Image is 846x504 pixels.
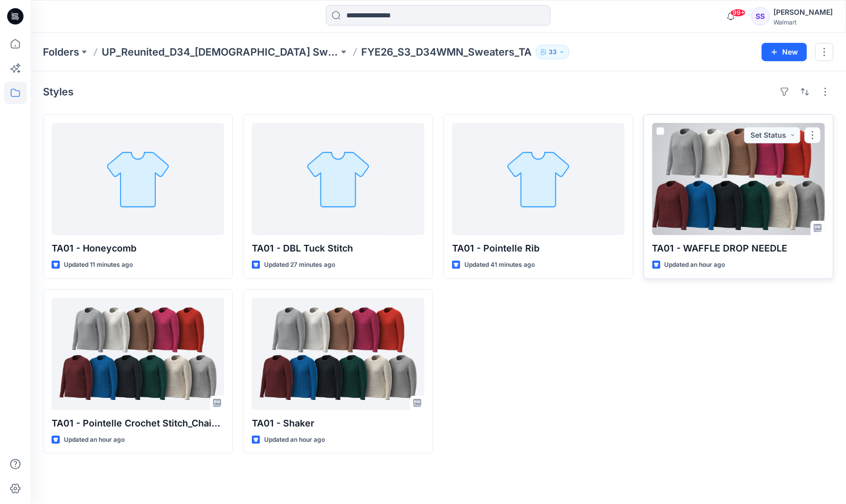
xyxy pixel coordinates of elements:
a: TA01 - DBL Tuck Stitch [252,123,425,235]
p: TA01 - Pointelle Crochet Stitch_Chain Stitch [52,416,224,431]
button: New [762,43,807,61]
button: 33 [536,45,570,59]
div: SS [751,7,770,26]
a: TA01 - Pointelle Crochet Stitch_Chain Stitch [52,298,224,410]
a: Folders [43,45,79,59]
p: TA01 - Shaker [252,416,425,431]
p: Updated an hour ago [64,435,125,445]
p: Updated an hour ago [665,260,725,270]
a: UP_Reunited_D34_[DEMOGRAPHIC_DATA] Sweaters [102,45,339,59]
div: [PERSON_NAME] [774,6,833,18]
p: Updated 41 minutes ago [464,260,535,270]
a: TA01 - Shaker [252,298,425,410]
p: TA01 - Pointelle Rib [452,241,625,256]
p: TA01 - Honeycomb [52,241,224,256]
a: TA01 - Pointelle Rib [452,123,625,235]
span: 99+ [731,9,746,17]
p: TA01 - WAFFLE DROP NEEDLE [652,241,825,256]
a: TA01 - Honeycomb [52,123,224,235]
div: Walmart [774,18,833,26]
p: TA01 - DBL Tuck Stitch [252,241,425,256]
h4: Styles [43,86,74,98]
p: Updated 27 minutes ago [264,260,335,270]
p: 33 [549,46,557,58]
a: TA01 - WAFFLE DROP NEEDLE [652,123,825,235]
p: FYE26_S3_D34WMN_Sweaters_TA [361,45,532,59]
p: Updated 11 minutes ago [64,260,133,270]
p: Updated an hour ago [264,435,325,445]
